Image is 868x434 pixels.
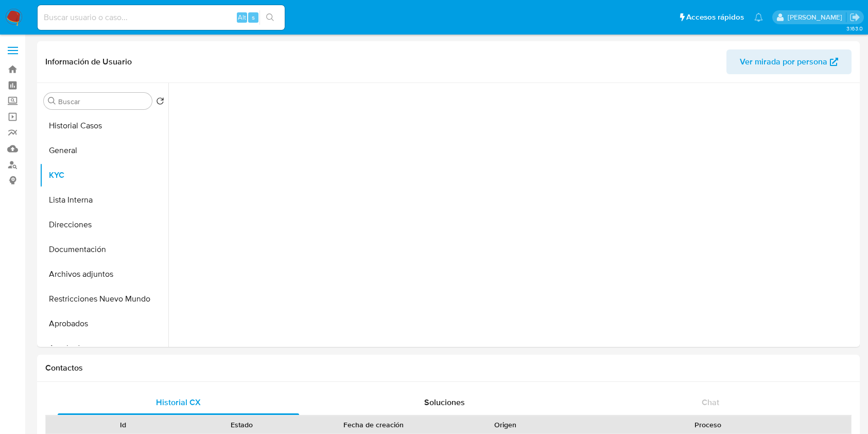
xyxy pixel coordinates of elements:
button: search-icon [259,10,281,25]
div: Id [71,420,176,430]
button: Lista Interna [40,188,168,212]
span: Accesos rápidos [686,12,744,23]
button: Restricciones Nuevo Mundo [40,287,168,311]
span: Chat [702,396,719,408]
button: Ver mirada por persona [726,49,852,74]
span: Alt [238,12,246,22]
button: Volver al orden por defecto [156,97,164,108]
button: Archivos adjuntos [40,262,168,287]
input: Buscar usuario o caso... [38,11,285,24]
input: Buscar [58,97,148,106]
a: Salir [849,12,860,23]
div: Fecha de creación [308,420,439,430]
a: Notificaciones [754,13,763,22]
span: Historial CX [156,396,201,408]
button: Buscar [48,97,56,105]
h1: Contactos [45,363,852,373]
p: valentina.santellan@mercadolibre.com [788,12,846,22]
button: Historial Casos [40,113,168,138]
button: Direcciones [40,212,168,237]
button: Aprobadores [40,336,168,361]
div: Proceso [572,420,844,430]
span: Soluciones [424,396,465,408]
div: Origen [453,420,558,430]
h1: Información de Usuario [45,57,132,67]
button: KYC [40,163,168,188]
span: Ver mirada por persona [740,49,827,74]
div: Estado [190,420,294,430]
button: General [40,138,168,163]
span: s [252,12,255,22]
button: Documentación [40,237,168,262]
button: Aprobados [40,311,168,336]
